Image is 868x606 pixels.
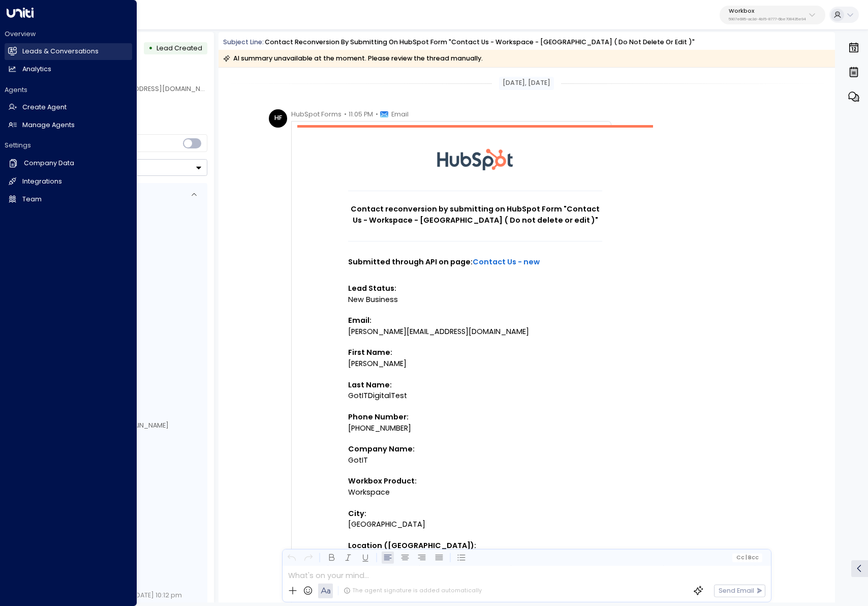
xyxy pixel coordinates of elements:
[302,552,315,564] button: Redo
[344,109,347,119] span: •
[729,8,806,14] p: Workbox
[349,109,373,119] span: 11:05 PM
[348,487,602,498] div: Workspace
[348,444,415,454] strong: Company Name:
[223,38,264,46] span: Subject Line:
[376,109,378,119] span: •
[291,109,342,119] span: HubSpot Forms
[22,47,99,56] h2: Leads & Conversations
[344,587,482,595] div: The agent signature is added automatically
[348,508,366,519] strong: City:
[285,552,298,564] button: Undo
[5,173,132,190] a: Integrations
[348,476,417,486] strong: Workbox Product:
[729,17,806,21] p: 5907e685-ac3d-4b15-8777-6be708435e94
[157,44,202,52] span: Lead Created
[5,29,132,39] h2: Overview
[348,315,371,325] strong: Email:
[223,53,483,64] div: AI summary unavailable at the moment. Please review the thread manually.
[348,257,540,267] strong: Submitted through API on page:
[348,519,602,530] div: [GEOGRAPHIC_DATA]
[22,103,67,112] h2: Create Agent
[348,283,396,293] strong: Lead Status:
[5,155,132,172] a: Company Data
[265,38,695,47] div: Contact reconversion by submitting on HubSpot Form "Contact Us - Workspace - [GEOGRAPHIC_DATA] ( ...
[437,128,513,191] img: HubSpot
[348,347,392,357] strong: First Name:
[24,159,74,168] h2: Company Data
[22,195,42,204] h2: Team
[5,43,132,60] a: Leads & Conversations
[348,390,602,402] div: GotITDigitalTest
[746,555,747,561] span: |
[348,358,602,370] div: [PERSON_NAME]
[148,40,153,56] div: •
[732,553,762,562] button: Cc|Bcc
[348,412,409,422] strong: Phone Number:
[348,204,602,226] h1: Contact reconversion by submitting on HubSpot Form "Contact Us - Workspace - [GEOGRAPHIC_DATA] ( ...
[5,99,132,116] a: Create Agent
[269,109,287,128] div: HF
[5,117,132,134] a: Manage Agents
[348,326,602,338] div: [PERSON_NAME][EMAIL_ADDRESS][DOMAIN_NAME]
[5,85,132,95] h2: Agents
[22,120,75,130] h2: Manage Agents
[5,141,132,150] h2: Settings
[391,109,409,119] span: Email
[348,540,476,551] strong: Location ([GEOGRAPHIC_DATA]):
[5,61,132,78] a: Analytics
[348,294,602,306] div: New Business
[5,191,132,208] a: Team
[348,455,602,466] div: GotIT
[720,6,825,24] button: Workbox5907e685-ac3d-4b15-8777-6be708435e94
[22,177,62,187] h2: Integrations
[736,555,759,561] span: Cc Bcc
[22,65,51,74] h2: Analytics
[348,423,602,434] div: [PHONE_NUMBER]
[473,257,540,268] a: Contact Us - new
[499,77,554,90] div: [DATE], [DATE]
[348,380,392,390] strong: Last Name:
